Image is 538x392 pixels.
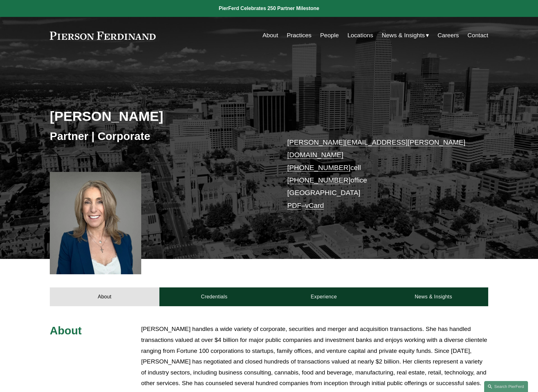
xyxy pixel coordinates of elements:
[287,136,470,212] p: cell office [GEOGRAPHIC_DATA] –
[50,129,269,143] h3: Partner | Corporate
[50,287,159,306] a: About
[50,108,269,124] h2: [PERSON_NAME]
[305,202,324,209] a: vCard
[320,29,339,41] a: People
[262,29,278,41] a: About
[50,324,82,337] span: About
[269,287,379,306] a: Experience
[159,287,269,306] a: Credentials
[382,30,425,41] span: News & Insights
[287,176,350,184] a: [PHONE_NUMBER]
[141,324,488,389] p: [PERSON_NAME] handles a wide variety of corporate, securities and merger and acquisition transact...
[437,29,459,41] a: Careers
[287,138,465,159] a: [PERSON_NAME][EMAIL_ADDRESS][PERSON_NAME][DOMAIN_NAME]
[347,29,373,41] a: Locations
[379,287,488,306] a: News & Insights
[287,29,312,41] a: Practices
[468,29,488,41] a: Contact
[382,29,429,41] a: folder dropdown
[287,202,301,209] a: PDF
[484,381,528,392] a: Search this site
[287,164,350,172] a: [PHONE_NUMBER]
